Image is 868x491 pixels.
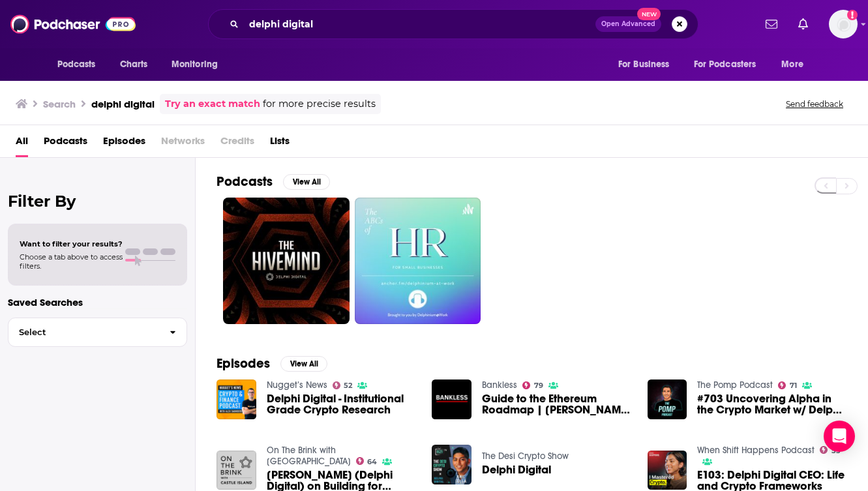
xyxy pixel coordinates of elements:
span: 55 [831,448,841,454]
a: 71 [778,381,797,389]
svg: Add a profile image [847,10,858,20]
div: Search podcasts, credits, & more... [208,9,698,39]
p: Saved Searches [8,296,187,308]
button: View All [280,356,327,372]
span: New [637,8,661,20]
a: Delphi Digital - Institutional Grade Crypto Research [267,393,417,415]
button: Open AdvancedNew [595,16,661,32]
a: Nugget’s News [267,379,327,391]
img: Podchaser - Follow, Share and Rate Podcasts [10,12,136,37]
input: Search podcasts, credits, & more... [244,14,595,35]
img: Guide to the Ethereum Roadmap | Jon Charbonneau of Delphi Digital [432,379,471,419]
a: The Desi Crypto Show [482,451,569,462]
button: Show profile menu [829,10,858,38]
span: 64 [367,459,377,465]
img: User Profile [829,10,858,38]
img: E103: Delphi Digital CEO: Life and Crypto Frameworks [648,451,687,490]
span: Networks [161,130,205,157]
span: 71 [790,383,797,389]
span: Want to filter your results? [20,239,123,248]
a: EpisodesView All [217,355,327,372]
span: Choose a tab above to access filters. [20,252,123,271]
span: For Business [618,55,670,74]
a: Bankless [482,379,517,391]
a: Podcasts [44,130,87,157]
h3: Search [43,98,76,110]
span: Select [8,328,159,336]
a: 52 [333,381,353,389]
span: Logged in as HughE [829,10,858,38]
a: All [16,130,28,157]
span: Podcasts [57,55,96,74]
span: Credits [220,130,254,157]
span: 79 [534,383,543,389]
a: The Pomp Podcast [697,379,773,391]
img: Delphi Digital - Institutional Grade Crypto Research [217,379,256,419]
a: 79 [522,381,543,389]
span: Monitoring [172,55,218,74]
a: Lists [270,130,290,157]
a: When Shift Happens Podcast [697,445,815,456]
a: 55 [820,446,841,454]
img: #703 Uncovering Alpha in the Crypto Market w/ Delphi Digital [648,379,687,419]
span: for more precise results [263,97,376,112]
a: On The Brink with Castle Island [267,445,351,467]
a: Charts [112,52,156,77]
button: Select [8,318,187,347]
img: Jon Charbonneau (Delphi Digital) on Building for Censorship Resistance [217,451,256,490]
a: Try an exact match [165,97,260,112]
span: Open Advanced [601,21,655,27]
a: Delphi Digital [482,464,551,475]
h2: Podcasts [217,173,273,190]
h2: Filter By [8,192,187,211]
h3: delphi digital [91,98,155,110]
a: Episodes [103,130,145,157]
button: open menu [685,52,775,77]
span: For Podcasters [694,55,756,74]
button: View All [283,174,330,190]
span: 52 [344,383,352,389]
button: open menu [772,52,820,77]
a: Show notifications dropdown [793,13,813,35]
a: #703 Uncovering Alpha in the Crypto Market w/ Delphi Digital [697,393,847,415]
a: 64 [356,457,378,465]
a: PodcastsView All [217,173,330,190]
span: Guide to the Ethereum Roadmap | [PERSON_NAME] of Delphi Digital [482,393,632,415]
div: Open Intercom Messenger [824,421,855,452]
button: Send feedback [782,98,847,110]
a: Guide to the Ethereum Roadmap | Jon Charbonneau of Delphi Digital [482,393,632,415]
a: Show notifications dropdown [760,13,783,35]
button: open menu [162,52,235,77]
span: More [781,55,803,74]
h2: Episodes [217,355,270,372]
button: open menu [609,52,686,77]
span: Charts [120,55,148,74]
img: Delphi Digital [432,445,471,484]
button: open menu [48,52,113,77]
